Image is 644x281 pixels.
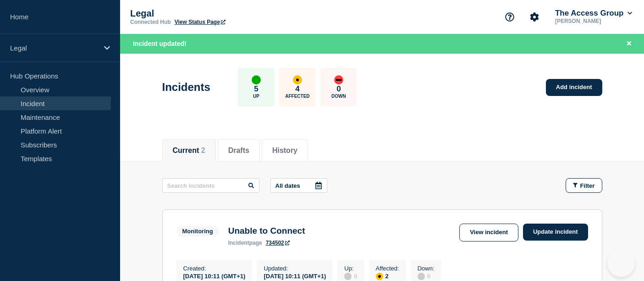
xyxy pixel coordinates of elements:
[523,224,588,241] a: Update incident
[130,19,171,25] p: Connected Hub
[293,75,302,84] div: affected
[344,272,357,280] div: 0
[173,146,205,155] button: Current 2
[201,146,205,154] span: 2
[553,18,634,24] p: [PERSON_NAME]
[183,265,246,272] p: Created :
[607,249,635,277] iframe: Help Scout Beacon - Open
[334,75,343,84] div: down
[130,8,314,19] p: Legal
[418,272,435,280] div: 0
[623,39,635,49] button: Close banner
[228,146,249,155] button: Drafts
[266,240,290,246] a: 734502
[285,94,309,99] p: Affected
[500,7,519,27] button: Support
[252,75,261,84] div: up
[344,273,352,280] div: disabled
[418,273,425,280] div: disabled
[133,40,187,47] span: Incident updated!
[253,94,259,99] p: Up
[272,146,297,155] button: History
[553,9,634,18] button: The Access Group
[275,182,300,189] p: All dates
[162,178,259,193] input: Search incidents
[418,265,435,272] p: Down :
[228,226,305,236] h3: Unable to Connect
[175,19,226,25] a: View Status Page
[344,265,357,272] p: Up :
[336,84,341,94] p: 0
[376,273,383,280] div: affected
[580,182,595,189] span: Filter
[10,44,98,52] p: Legal
[546,79,602,96] a: Add incident
[162,81,210,94] h1: Incidents
[264,265,326,272] p: Updated :
[525,7,544,27] button: Account settings
[176,226,219,236] span: Monitoring
[566,178,602,193] button: Filter
[228,240,249,246] span: incident
[295,84,299,94] p: 4
[459,224,518,242] a: View incident
[376,265,399,272] p: Affected :
[183,272,246,280] div: [DATE] 10:11 (GMT+1)
[376,272,399,280] div: 2
[228,240,262,246] p: page
[270,178,327,193] button: All dates
[264,272,326,280] div: [DATE] 10:11 (GMT+1)
[331,94,346,99] p: Down
[254,84,258,94] p: 5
